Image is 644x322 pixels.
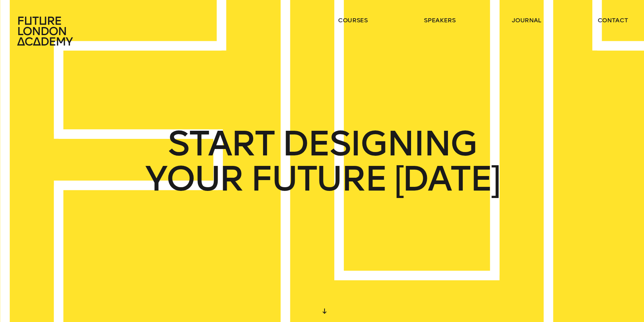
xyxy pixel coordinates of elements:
a: speakers [424,16,455,24]
a: contact [598,16,628,24]
span: YOUR [145,161,242,196]
span: DESIGNING [282,126,476,161]
a: courses [338,16,368,24]
a: journal [512,16,541,24]
span: START [167,126,274,161]
span: FUTURE [250,161,386,196]
span: [DATE] [394,161,499,196]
